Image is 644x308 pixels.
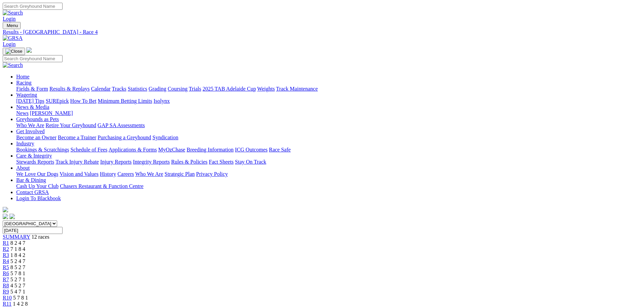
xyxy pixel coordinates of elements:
[9,214,15,219] img: twitter.svg
[16,135,56,140] a: Become an Owner
[3,62,23,68] img: Search
[58,135,96,140] a: Become a Trainer
[3,264,9,270] a: R5
[13,301,28,307] span: 1 4 2 8
[16,141,34,146] a: Industry
[3,48,25,55] button: Toggle navigation
[3,283,9,288] a: R8
[133,159,170,165] a: Integrity Reports
[16,122,641,128] div: Greyhounds as Pets
[7,23,18,28] span: Menu
[3,258,9,264] span: R4
[91,86,111,92] a: Calendar
[10,289,25,294] span: 5 4 7 1
[16,153,52,159] a: Care & Integrity
[158,147,185,152] a: MyOzChase
[16,104,49,110] a: News & Media
[3,35,23,41] img: GRSA
[3,240,9,246] a: R1
[3,234,30,240] a: SUMMARY
[16,147,69,152] a: Bookings & Scratchings
[10,258,25,264] span: 5 2 4 7
[5,49,22,54] img: Close
[60,183,143,189] a: Chasers Restaurant & Function Centre
[135,171,163,177] a: Who We Are
[10,252,25,258] span: 1 8 4 2
[10,270,25,276] span: 5 7 8 1
[26,47,32,53] img: logo-grsa-white.png
[16,183,641,189] div: Bar & Dining
[10,277,25,282] span: 5 2 7 1
[3,289,9,294] a: R9
[98,98,152,104] a: Minimum Betting Limits
[16,135,641,141] div: Get Involved
[30,110,73,116] a: [PERSON_NAME]
[3,22,21,29] button: Toggle navigation
[257,86,275,92] a: Weights
[269,147,290,152] a: Race Safe
[3,246,9,252] a: R2
[3,301,11,307] a: R11
[3,252,9,258] a: R3
[46,98,69,104] a: SUREpick
[16,195,61,201] a: Login To Blackbook
[165,171,195,177] a: Strategic Plan
[16,116,59,122] a: Greyhounds as Pets
[3,29,641,35] a: Results - [GEOGRAPHIC_DATA] - Race 4
[168,86,188,92] a: Coursing
[109,147,157,152] a: Applications & Forms
[3,55,63,62] input: Search
[117,171,134,177] a: Careers
[16,147,641,153] div: Industry
[235,159,266,165] a: Stay On Track
[70,147,107,152] a: Schedule of Fees
[10,283,25,288] span: 4 5 2 7
[31,234,49,240] span: 12 races
[16,171,641,177] div: About
[98,122,145,128] a: GAP SA Assessments
[70,98,97,104] a: How To Bet
[98,135,151,140] a: Purchasing a Greyhound
[3,16,16,22] a: Login
[3,207,8,212] img: logo-grsa-white.png
[16,92,37,98] a: Wagering
[16,177,46,183] a: Bar & Dining
[149,86,166,92] a: Grading
[209,159,234,165] a: Fact Sheets
[3,270,9,276] a: R6
[16,189,49,195] a: Contact GRSA
[187,147,234,152] a: Breeding Information
[16,128,45,134] a: Get Involved
[16,98,641,104] div: Wagering
[10,246,25,252] span: 7 1 8 4
[100,171,116,177] a: History
[16,80,31,86] a: Racing
[16,98,44,104] a: [DATE] Tips
[100,159,132,165] a: Injury Reports
[189,86,201,92] a: Trials
[59,171,98,177] a: Vision and Values
[3,41,16,47] a: Login
[3,277,9,282] a: R7
[55,159,99,165] a: Track Injury Rebate
[128,86,147,92] a: Statistics
[276,86,318,92] a: Track Maintenance
[196,171,228,177] a: Privacy Policy
[3,295,12,301] a: R10
[16,183,58,189] a: Cash Up Your Club
[16,159,54,165] a: Stewards Reports
[16,122,44,128] a: Who We Are
[171,159,208,165] a: Rules & Policies
[235,147,267,152] a: ICG Outcomes
[3,227,63,234] input: Select date
[10,264,25,270] span: 8 5 2 7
